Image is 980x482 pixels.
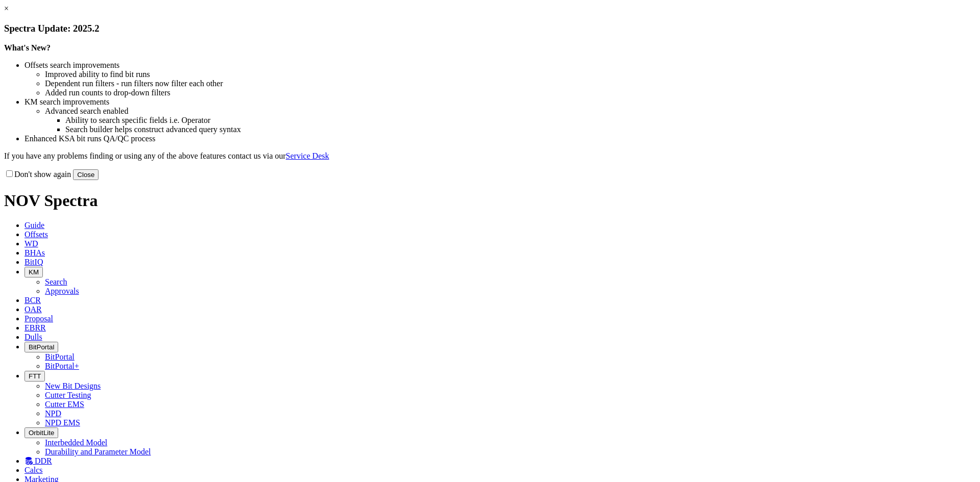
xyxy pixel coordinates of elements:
span: BCR [24,296,41,305]
a: BitPortal [45,352,75,361]
a: BitPortal+ [45,362,79,370]
li: KM search improvements [24,97,976,107]
span: Proposal [24,314,53,323]
li: Search builder helps construct advanced query syntax [65,125,976,134]
span: Dulls [24,333,42,341]
li: Ability to search specific fields i.e. Operator [65,116,976,125]
span: BitPortal [29,343,54,351]
span: DDR [35,456,52,465]
span: OAR [24,305,42,314]
h3: Spectra Update: 2025.2 [4,23,976,34]
a: Service Desk [286,151,329,160]
span: FTT [29,372,41,380]
span: Calcs [24,466,43,474]
span: EBRR [24,323,46,332]
span: BHAs [24,248,45,257]
input: Don't show again [6,170,13,177]
li: Offsets search improvements [24,61,976,70]
span: KM [29,268,39,276]
a: Interbedded Model [45,438,107,447]
li: Improved ability to find bit runs [45,70,976,79]
span: Guide [24,221,44,230]
label: Don't show again [4,170,71,179]
a: New Bit Designs [45,382,101,390]
span: Offsets [24,230,48,239]
a: × [4,4,9,13]
a: Cutter Testing [45,391,91,399]
span: BitIQ [24,258,43,266]
li: Advanced search enabled [45,107,976,116]
span: OrbitLite [29,429,54,437]
strong: What's New? [4,43,51,52]
a: Cutter EMS [45,400,84,409]
a: Durability and Parameter Model [45,447,151,456]
button: Close [73,169,99,180]
a: Approvals [45,287,79,295]
li: Added run counts to drop-down filters [45,88,976,97]
p: If you have any problems finding or using any of the above features contact us via our [4,151,976,161]
span: WD [24,239,38,248]
a: Search [45,277,67,286]
li: Dependent run filters - run filters now filter each other [45,79,976,88]
a: NPD EMS [45,418,80,427]
h1: NOV Spectra [4,191,976,210]
li: Enhanced KSA bit runs QA/QC process [24,134,976,143]
a: NPD [45,409,61,418]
